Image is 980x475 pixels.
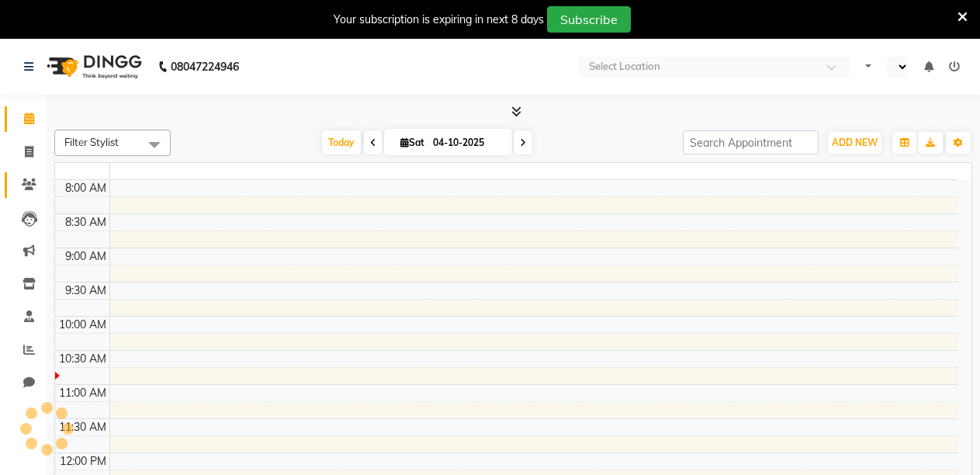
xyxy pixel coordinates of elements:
[171,45,239,88] b: 08047224946
[334,12,544,28] div: Your subscription is expiring in next 8 days
[832,137,878,148] span: ADD NEW
[62,248,109,265] div: 9:00 AM
[62,180,109,196] div: 8:00 AM
[64,136,119,148] span: Filter Stylist
[56,419,109,435] div: 11:30 AM
[683,130,819,154] input: Search Appointment
[56,385,109,401] div: 11:00 AM
[62,214,109,231] div: 8:30 AM
[56,317,109,333] div: 10:00 AM
[397,137,428,148] span: Sat
[56,351,109,367] div: 10:30 AM
[547,6,631,33] button: Subscribe
[322,130,361,154] span: Today
[589,59,660,75] div: Select Location
[428,131,506,154] input: 2025-10-04
[40,45,146,88] img: logo
[828,132,881,154] button: ADD NEW
[62,283,109,299] div: 9:30 AM
[57,453,109,470] div: 12:00 PM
